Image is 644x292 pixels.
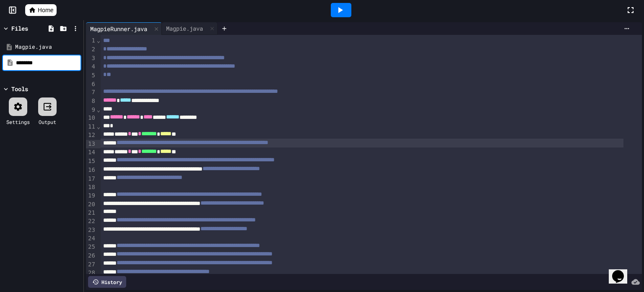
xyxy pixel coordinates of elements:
[86,157,96,166] div: 15
[86,63,96,71] div: 4
[86,166,96,175] div: 16
[86,22,162,35] div: MagpieRunner.java
[15,43,80,51] div: Magpie.java
[86,37,96,45] div: 1
[609,258,636,284] iframe: chat widget
[11,84,28,93] div: Tools
[86,192,96,200] div: 19
[86,45,96,54] div: 2
[86,260,96,269] div: 27
[25,4,57,16] a: Home
[86,131,96,140] div: 12
[162,24,207,33] div: Magpie.java
[86,71,96,80] div: 5
[86,234,96,243] div: 24
[88,276,126,288] div: History
[86,140,96,149] div: 13
[86,269,96,278] div: 28
[86,24,151,33] div: MagpieRunner.java
[86,54,96,63] div: 3
[86,226,96,235] div: 23
[86,209,96,217] div: 21
[86,123,96,131] div: 11
[39,118,56,126] div: Output
[96,37,101,44] span: Fold line
[86,243,96,252] div: 25
[86,252,96,260] div: 26
[86,183,96,192] div: 18
[86,88,96,97] div: 7
[86,97,96,106] div: 8
[86,106,96,114] div: 9
[38,6,53,14] span: Home
[96,106,101,113] span: Fold line
[162,22,218,35] div: Magpie.java
[86,148,96,157] div: 14
[96,123,101,130] span: Fold line
[86,200,96,209] div: 20
[6,118,30,126] div: Settings
[86,80,96,89] div: 6
[86,114,96,123] div: 10
[11,24,28,33] div: Files
[86,217,96,226] div: 22
[86,175,96,184] div: 17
